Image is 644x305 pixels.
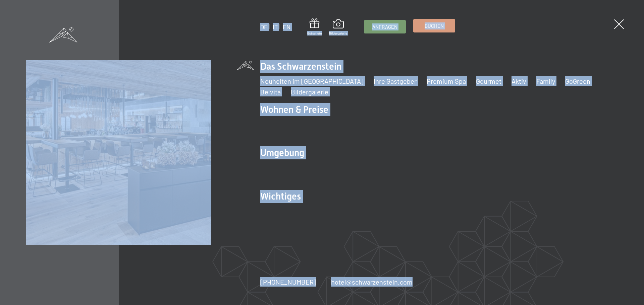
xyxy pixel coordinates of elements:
span: Anfragen [372,23,397,30]
a: Premium Spa [427,77,466,85]
a: GoGreen [565,77,590,85]
span: Gutschein [307,31,322,35]
a: Aktiv [512,77,526,85]
span: Bildergalerie [329,31,347,35]
a: Belvita [260,88,281,96]
a: IT [273,23,278,30]
a: Buchen [414,19,455,32]
a: Ihre Gastgeber [374,77,417,85]
a: hotel@schwarzenstein.com [331,277,413,287]
a: Neuheiten im [GEOGRAPHIC_DATA] [260,77,364,85]
a: Gourmet [476,77,501,85]
span: [PHONE_NUMBER] [260,278,316,286]
span: Buchen [425,22,444,29]
a: [PHONE_NUMBER] [260,277,316,287]
a: DE [260,23,268,30]
a: Bildergalerie [329,19,347,35]
a: Gutschein [307,18,322,35]
a: Anfragen [364,20,406,33]
a: EN [283,23,290,30]
a: Family [536,77,555,85]
a: Bildergalerie [291,88,328,96]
